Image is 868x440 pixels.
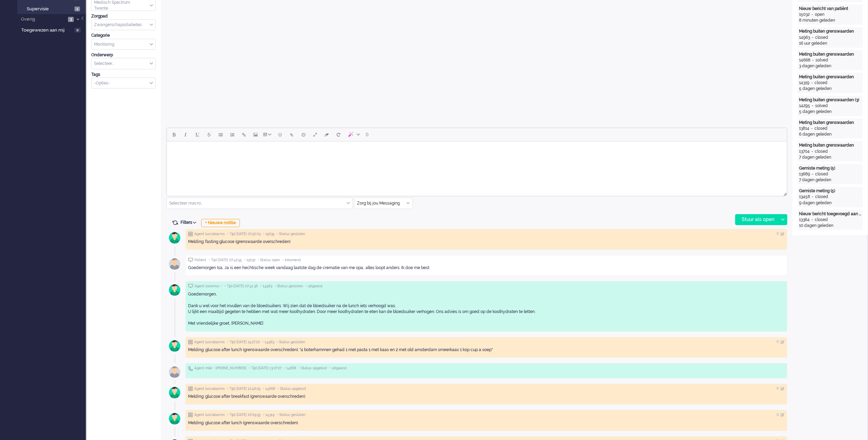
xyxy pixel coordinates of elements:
[91,78,156,89] div: Select Tags
[284,366,296,371] span: • 14668
[799,97,861,103] div: Meting buiten grenswaarden (3)
[227,413,261,417] span: • Tijd [DATE] 16:09:55
[188,420,785,426] div: Melding: glucose after lunch (grenswaarde overschreden)
[799,171,810,177] div: 13689
[277,232,305,236] span: • Status gesloten
[809,80,814,86] div: -
[194,366,246,371] span: Agent mlie • [PHONE_NUMBER]
[815,171,828,177] div: closed
[195,284,222,289] span: Agent isawmsc •
[188,340,193,345] img: ic_note_grey.svg
[799,149,810,154] div: 13704
[299,366,327,371] span: • Status opgelost
[167,141,787,190] iframe: Rich Text Area
[799,126,809,131] div: 13814
[810,171,815,177] div: -
[815,35,828,40] div: closed
[810,194,815,200] div: -
[309,129,321,140] button: Fullscreen
[74,7,80,12] span: 1
[91,72,156,78] div: Tags
[799,103,810,109] div: 14295
[20,5,85,12] a: Supervisie 1
[286,129,298,140] button: Add attachment
[815,194,828,200] div: closed
[21,27,72,34] span: Toegewezen aan mij
[799,131,861,137] div: 6 dagen geleden
[166,337,183,355] img: avatar
[275,284,303,289] span: • Status gesloten
[799,217,810,223] div: 13364
[201,219,240,227] div: + Nieuwe notitie
[263,232,274,236] span: • 15035
[799,200,861,206] div: 9 dagen geleden
[27,6,73,12] span: Supervisie
[192,129,203,140] button: Underline
[74,28,81,33] span: 0
[809,126,814,131] div: -
[344,129,363,140] button: AI
[799,120,861,126] div: Meting buiten grenswaarden
[227,340,260,345] span: • Tijd [DATE] 15:27:20
[781,190,787,196] div: Resize
[799,40,861,46] div: 16 uur geleden
[810,12,815,18] div: -
[366,132,369,137] span: 0
[91,13,156,19] div: Zorgpad
[799,28,861,34] div: Meting buiten grenswaarden
[194,340,225,345] span: Agent lusciialarms
[227,386,261,391] span: • Tijd [DATE] 12:46:29
[188,394,785,400] div: Melding: glucose after breakfast (grenswaarde overschreden)
[333,129,344,140] button: Reset content
[810,103,815,109] div: -
[194,413,225,417] span: Agent lusciialarms
[68,17,74,22] span: 3
[799,142,861,148] div: Meting buiten grenswaarden
[166,229,183,246] img: avatar
[262,340,274,345] span: • 14963
[810,217,815,223] div: -
[188,291,785,327] div: Goedemorgen, Dank u wel voor het invullen van de bloedsuikers. Wij zien dat de bloedsuiker na de ...
[188,366,193,371] img: ic_telephone_grey.svg
[181,220,199,225] span: Filters
[260,284,272,289] span: • 14963
[166,363,183,381] img: avatar
[20,16,66,23] span: Overig
[238,129,250,140] button: Insert/edit link
[188,258,193,262] img: ic_chat_grey.svg
[799,211,861,217] div: Nieuw bericht toegevoegd aan gesprek
[799,35,810,40] div: 14963
[298,129,309,140] button: Delay message
[244,258,255,263] span: • 15032
[799,223,861,229] div: 10 dagen geleden
[168,129,180,140] button: Bold
[305,284,322,289] span: • uitgaand
[263,386,275,391] span: • 14668
[799,109,861,115] div: 5 dagen geleden
[188,284,193,288] img: ic_chat_grey.svg
[227,232,261,236] span: • Tijd [DATE] 07:50:03
[799,51,861,57] div: Meting buiten grenswaarden
[810,57,815,63] div: -
[188,413,193,417] img: ic_note_grey.svg
[799,86,861,92] div: 5 dagen geleden
[799,63,861,69] div: 3 dagen geleden
[215,129,227,140] button: Bullet list
[799,194,810,200] div: 13458
[815,217,828,223] div: closed
[188,386,193,391] img: ic_note_grey.svg
[224,284,258,289] span: • Tijd [DATE] 07:41:36
[250,129,262,140] button: Insert/edit image
[810,149,815,154] div: -
[799,188,861,194] div: Gemiste meting (5)
[799,12,810,18] div: 15032
[799,80,809,86] div: 14319
[91,52,156,58] div: Onderwerp
[814,126,828,131] div: closed
[91,33,156,38] div: Categorie
[249,366,281,371] span: • Tijd [DATE] 13:07:27
[263,413,275,417] span: • 14319
[799,74,861,80] div: Meting buiten grenswaarden
[166,384,183,401] img: avatar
